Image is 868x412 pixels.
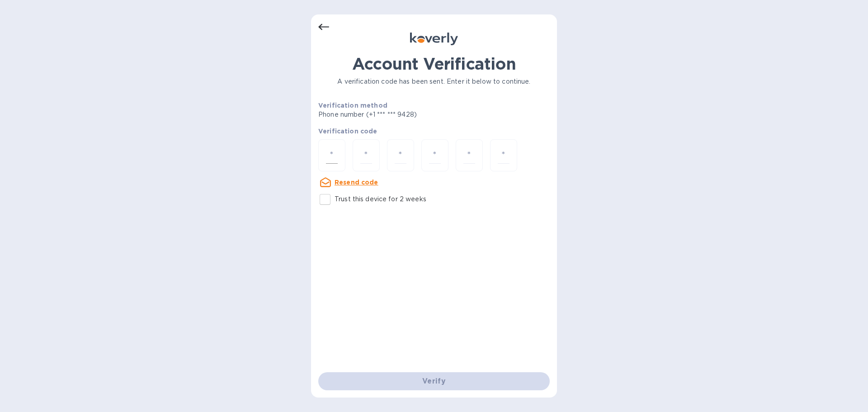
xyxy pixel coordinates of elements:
p: Verification code [318,127,550,136]
p: Phone number (+1 *** *** 9428) [318,110,486,119]
b: Verification method [318,102,387,109]
h1: Account Verification [318,54,550,73]
u: Resend code [335,179,378,186]
p: Trust this device for 2 weeks [335,194,426,204]
p: A verification code has been sent. Enter it below to continue. [318,77,550,86]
